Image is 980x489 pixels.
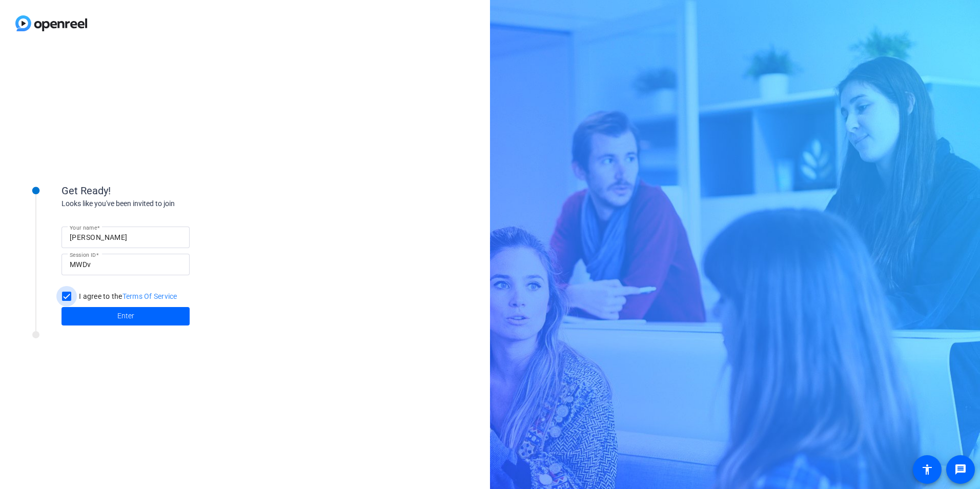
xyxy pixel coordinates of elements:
[70,225,97,231] mat-label: Your name
[954,463,967,476] mat-icon: message
[70,252,96,258] mat-label: Session ID
[921,463,933,476] mat-icon: accessibility
[62,183,267,198] div: Get Ready!
[122,292,177,300] a: Terms Of Service
[117,311,134,321] span: Enter
[62,307,190,325] button: Enter
[77,291,177,301] label: I agree to the
[62,198,267,209] div: Looks like you've been invited to join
